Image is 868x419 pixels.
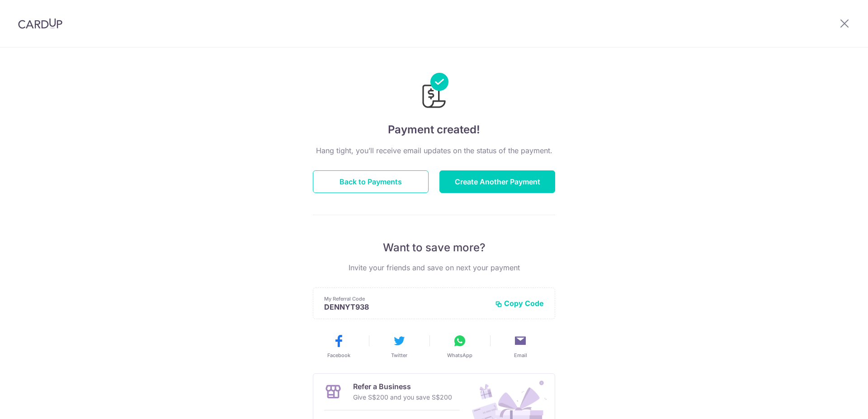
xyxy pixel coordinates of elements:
[447,352,472,359] span: WhatsApp
[313,122,555,138] h4: Payment created!
[324,302,488,311] p: DENNYT938
[313,145,555,156] p: Hang tight, you’ll receive email updates on the status of the payment.
[313,170,429,193] button: Back to Payments
[391,352,407,359] span: Twitter
[313,240,555,255] p: Want to save more?
[494,334,547,359] button: Email
[324,295,488,302] p: My Referral Code
[327,352,350,359] span: Facebook
[313,262,555,273] p: Invite your friends and save on next your payment
[514,352,527,359] span: Email
[18,18,62,29] img: CardUp
[312,334,365,359] button: Facebook
[439,170,555,193] button: Create Another Payment
[373,334,426,359] button: Twitter
[495,299,544,308] button: Copy Code
[353,381,452,392] p: Refer a Business
[433,334,486,359] button: WhatsApp
[810,392,859,414] iframe: Opens a widget where you can find more information
[353,392,452,403] p: Give S$200 and you save S$200
[420,73,448,111] img: Payments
